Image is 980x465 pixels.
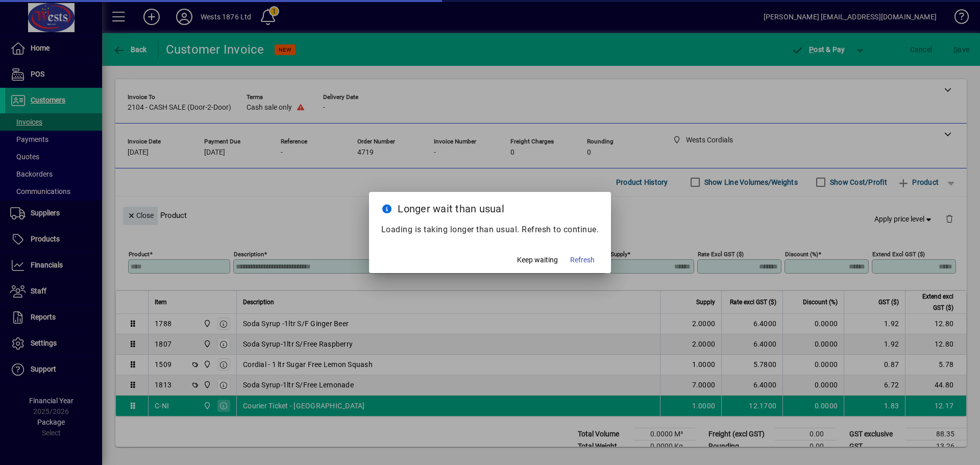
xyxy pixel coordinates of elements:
span: Keep waiting [517,255,558,265]
span: Longer wait than usual [398,203,504,215]
button: Refresh [566,251,599,269]
button: Keep waiting [513,251,562,269]
span: Refresh [570,255,595,265]
p: Loading is taking longer than usual. Refresh to continue. [381,224,599,236]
